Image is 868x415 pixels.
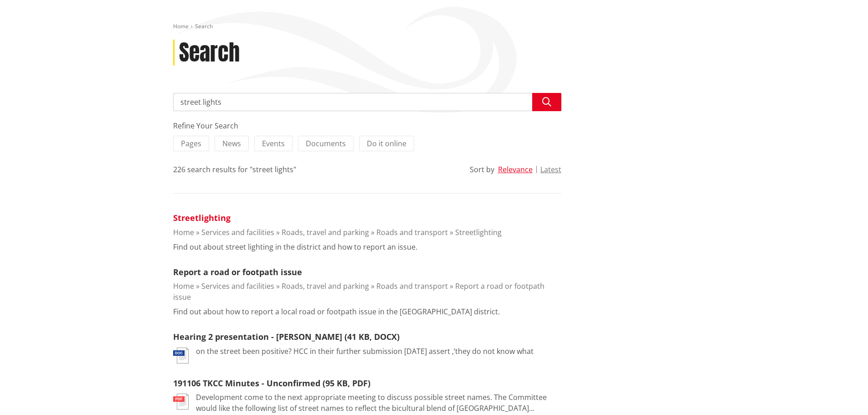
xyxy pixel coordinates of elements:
a: Services and facilities [201,227,274,237]
a: Roads and transport [376,227,448,237]
a: Home [173,281,194,291]
button: Latest [540,165,561,174]
span: Do it online [367,138,406,149]
h1: Search [179,40,240,66]
a: Home [173,227,194,237]
a: Streetlighting [455,227,502,237]
a: Report a road or footpath issue [173,281,544,302]
p: Find out about how to report a local road or footpath issue in the [GEOGRAPHIC_DATA] district. [173,306,500,317]
a: Home [173,22,189,30]
a: Hearing 2 presentation - [PERSON_NAME] (41 KB, DOCX) [173,331,400,342]
a: 191106 TKCC Minutes - Unconfirmed (95 KB, PDF) [173,378,370,389]
span: Events [262,138,285,149]
iframe: Messenger Launcher [826,377,859,410]
img: document-doc.svg [173,348,189,364]
nav: breadcrumb [173,23,695,31]
span: Search [195,22,213,30]
a: Services and facilities [201,281,274,291]
img: document-pdf.svg [173,394,189,410]
a: Roads and transport [376,281,448,291]
a: Roads, travel and parking [282,227,369,237]
button: Relevance [498,165,533,174]
p: Development come to the next appropriate meeting to discuss possible street names. The Committee ... [196,392,561,414]
div: 226 search results for "street lights" [173,164,296,175]
p: Find out about street lighting in the district and how to report an issue. [173,241,417,252]
input: Search input [173,93,561,111]
span: News [222,138,241,149]
div: Sort by [470,164,494,175]
a: Roads, travel and parking [282,281,369,291]
span: Documents [306,138,346,149]
div: Refine Your Search [173,120,561,131]
a: Streetlighting [173,212,231,223]
a: Report a road or footpath issue [173,266,302,277]
span: Pages [181,138,201,149]
p: on the street been positive? HCC in their further submission [DATE] assert ,’they do not know what [196,346,534,357]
